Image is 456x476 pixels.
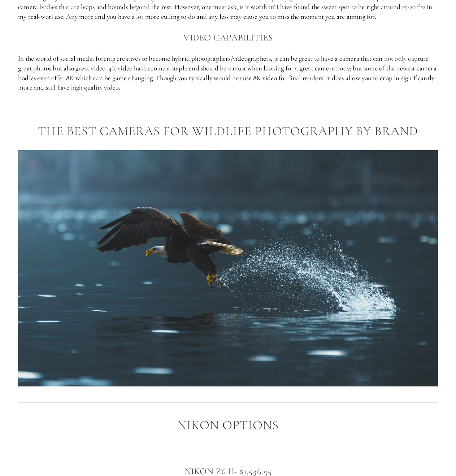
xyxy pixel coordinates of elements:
h2: Nikon Options [18,418,438,432]
p: In the world of social media forcing creatives to become hybrid photographers/videographers, it c... [18,54,438,92]
h2: The Best Cameras for Wildlife Photography by Brand [18,124,438,138]
h3: Video capabilities [18,30,438,45]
